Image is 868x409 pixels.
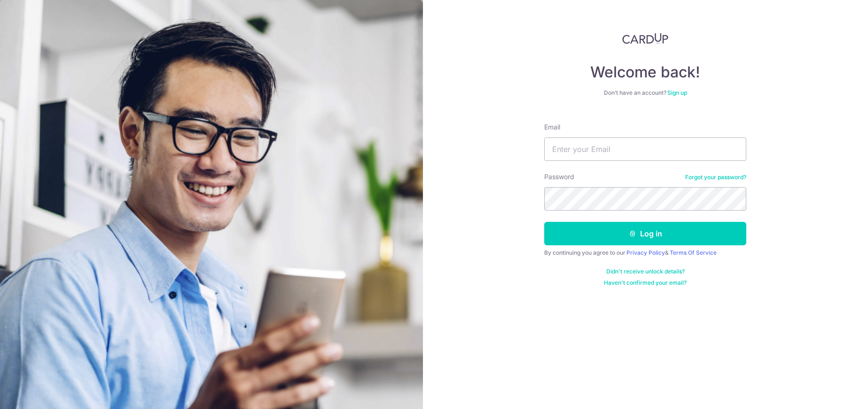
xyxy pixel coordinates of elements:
[667,89,687,96] a: Sign up
[622,33,668,44] img: CardUp Logo
[626,249,665,256] a: Privacy Policy
[544,89,746,97] div: Don’t have an account?
[606,268,685,275] a: Didn't receive unlock details?
[544,122,560,132] label: Email
[544,137,746,161] input: Enter your Email
[670,249,717,256] a: Terms Of Service
[544,222,746,245] button: Log in
[544,172,574,182] label: Password
[604,279,687,287] a: Haven't confirmed your email?
[544,249,746,257] div: By continuing you agree to our &
[544,63,746,82] h4: Welcome back!
[685,174,746,181] a: Forgot your password?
